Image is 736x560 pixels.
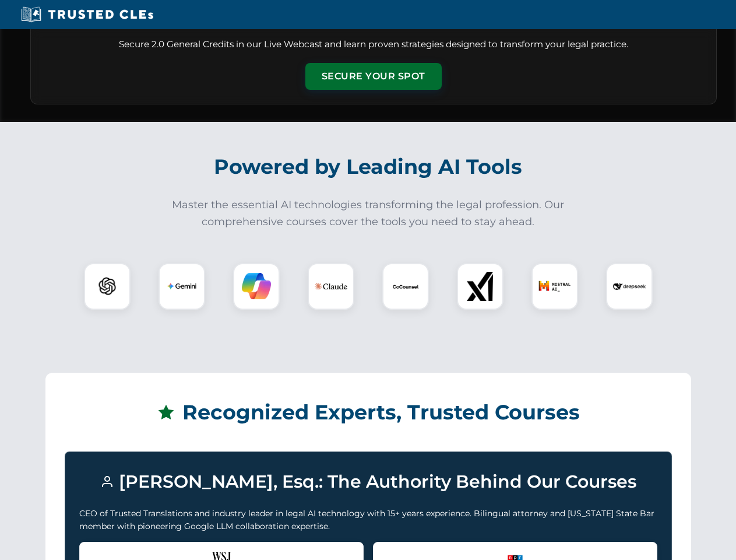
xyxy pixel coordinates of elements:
div: DeepSeek [606,263,653,310]
div: CoCounsel [382,263,429,310]
img: Gemini Logo [167,272,196,301]
img: Mistral AI Logo [538,270,571,303]
div: Claude [308,263,354,310]
p: Master the essential AI technologies transforming the legal profession. Our comprehensive courses... [164,197,572,230]
h3: [PERSON_NAME], Esq.: The Authority Behind Our Courses [79,466,657,498]
h2: Recognized Experts, Trusted Courses [65,392,672,433]
img: CoCounsel Logo [391,272,420,301]
div: Mistral AI [531,263,578,310]
div: xAI [457,263,503,310]
img: ChatGPT Logo [90,269,124,303]
p: CEO of Trusted Translations and industry leader in legal AI technology with 15+ years experience.... [79,507,657,533]
img: Claude Logo [315,270,347,303]
button: Secure Your Spot [305,63,442,90]
h2: Powered by Leading AI Tools [45,146,691,187]
img: Copilot Logo [242,272,271,301]
img: DeepSeek Logo [613,270,646,303]
div: Copilot [233,263,280,310]
div: Gemini [159,263,205,310]
img: xAI Logo [466,272,495,301]
p: Secure 2.0 General Credits in our Live Webcast and learn proven strategies designed to transform ... [45,38,702,51]
img: Trusted CLEs [17,6,157,23]
div: ChatGPT [84,263,131,310]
